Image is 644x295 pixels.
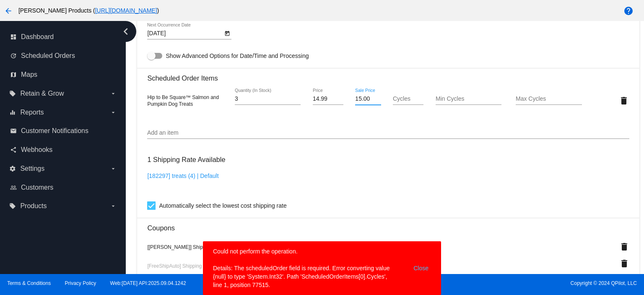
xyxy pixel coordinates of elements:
[21,127,88,135] span: Customer Notifications
[355,96,381,102] input: Sale Price
[7,280,51,286] a: Terms & Conditions
[10,49,117,63] a: update Scheduled Orders
[110,90,117,97] i: arrow_drop_down
[10,181,117,194] a: people_outline Customers
[21,146,52,154] span: Webhooks
[65,280,96,286] a: Privacy Policy
[20,165,44,172] span: Settings
[10,128,17,134] i: email
[411,247,431,289] button: Close
[619,242,629,252] mat-icon: delete
[110,165,117,172] i: arrow_drop_down
[119,25,132,38] i: chevron_left
[110,203,117,209] i: arrow_drop_down
[21,52,75,60] span: Scheduled Orders
[10,184,17,191] i: people_outline
[147,263,226,269] span: [FreeShipAuto] Shipping to $0
[147,130,629,136] input: Add an item
[10,143,117,157] a: share Webhooks
[110,109,117,116] i: arrow_drop_down
[20,202,47,210] span: Products
[21,71,37,78] span: Maps
[436,96,501,102] input: Min Cycles
[10,124,117,138] a: email Customer Notifications
[235,96,301,102] input: Quantity (In Stock)
[147,244,241,250] span: [[PERSON_NAME]] Shipping by 100% Off
[9,90,16,97] i: local_offer
[147,218,629,232] h3: Coupons
[516,96,582,102] input: Max Cycles
[619,96,629,106] mat-icon: delete
[159,201,286,211] span: Automatically select the lowest cost shipping rate
[213,247,431,289] simple-snack-bar: Could not perform the operation. Details: The scheduledOrder field is required. Error converting ...
[623,6,634,16] mat-icon: help
[147,68,629,82] h3: Scheduled Order Items
[619,258,629,269] mat-icon: delete
[10,68,117,81] a: map Maps
[20,90,64,97] span: Retain & Grow
[313,96,343,102] input: Price
[147,30,223,37] input: Next Occurrence Date
[393,96,423,102] input: Cycles
[166,52,309,60] span: Show Advanced Options for Date/Time and Processing
[10,30,117,44] a: dashboard Dashboard
[21,33,54,41] span: Dashboard
[10,71,17,78] i: map
[147,172,218,179] a: [182297] treats (4) | Default
[18,7,159,14] span: [PERSON_NAME] Products ( )
[223,29,231,37] button: Open calendar
[9,109,16,116] i: equalizer
[110,280,186,286] a: Web:[DATE] API:2025.09.04.1242
[3,6,13,16] mat-icon: arrow_back
[329,280,637,286] span: Copyright © 2024 QPilot, LLC
[10,146,17,153] i: share
[147,94,219,107] span: Hip to Be Square™ Salmon and Pumpkin Dog Treats
[95,7,157,14] a: [URL][DOMAIN_NAME]
[20,109,44,116] span: Reports
[21,184,53,191] span: Customers
[9,165,16,172] i: settings
[10,34,17,40] i: dashboard
[10,52,17,59] i: update
[9,203,16,209] i: local_offer
[147,151,225,169] h3: 1 Shipping Rate Available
